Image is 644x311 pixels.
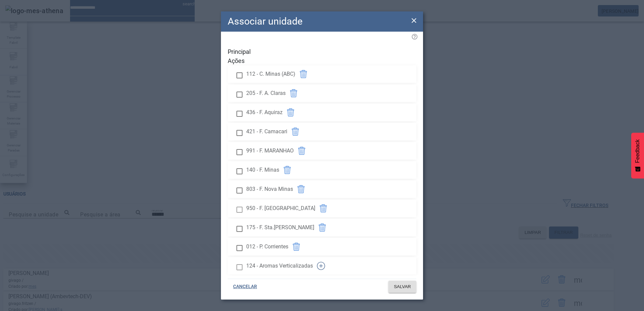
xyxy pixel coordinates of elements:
[246,223,314,232] span: 175 - F. Sta.[PERSON_NAME]
[394,283,411,290] span: SALVAR
[246,147,294,155] span: 991 - F. MARANHAO
[228,14,302,29] h2: Associar unidade
[631,133,644,178] button: Feedback - Mostrar pesquisa
[246,70,295,78] span: 112 - C. Minas (ABC)
[246,166,279,174] span: 140 - F. Minas
[246,243,288,251] span: 012 - P. Corrientes
[246,185,293,193] span: 803 - F. Nova Minas
[228,47,416,56] span: Principal
[388,281,416,293] button: SALVAR
[246,89,286,97] span: 205 - F. A. Claras
[246,128,287,136] span: 421 - F. Camacari
[233,283,257,290] span: CANCELAR
[635,139,641,163] span: Feedback
[228,281,262,293] button: CANCELAR
[246,204,315,212] span: 950 - F. [GEOGRAPHIC_DATA]
[246,108,283,116] span: 436 - F. Aquiraz
[228,56,416,65] span: Ações
[246,262,313,270] span: 124 - Aromas Verticalizadas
